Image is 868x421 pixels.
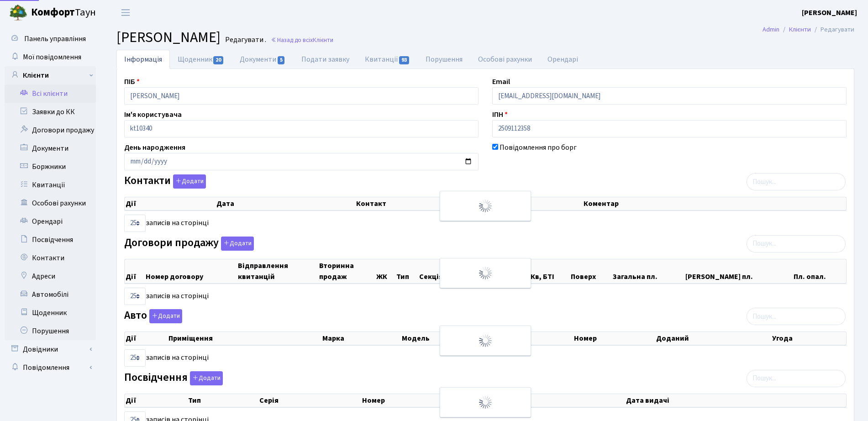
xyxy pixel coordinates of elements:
th: Угода [771,332,846,345]
a: Порушення [418,50,470,69]
a: Подати заявку [294,50,357,69]
a: Особові рахунки [5,194,96,212]
th: Дата видачі [625,394,846,407]
a: Посвідчення [5,231,96,249]
a: Повідомлення [5,358,96,377]
span: [PERSON_NAME] [116,27,221,48]
input: Пошук... [747,370,846,387]
th: Поверх [570,259,612,283]
a: Документи [5,139,96,158]
label: День народження [124,142,185,153]
th: Вторинна продаж [318,259,375,283]
a: Договори продажу [5,121,96,139]
select: записів на сторінці [124,349,146,367]
a: Інформація [116,50,170,69]
span: 20 [213,56,223,64]
input: Пошук... [747,173,846,190]
select: записів на сторінці [124,215,146,232]
label: ІПН [492,109,508,120]
label: Ім'я користувача [124,109,182,120]
a: Щоденник [5,304,96,322]
th: Загальна пл. [612,259,684,283]
button: Посвідчення [190,371,223,385]
a: Додати [147,308,182,324]
a: Адреси [5,267,96,285]
th: Модель [401,332,500,345]
th: Дата [216,197,355,210]
label: ПІБ [124,76,140,87]
span: Панель управління [24,34,86,44]
a: Всі клієнти [5,84,96,103]
input: Пошук... [747,235,846,253]
a: Орендарі [540,50,586,69]
b: Комфорт [31,5,75,20]
a: Контакти [5,249,96,267]
a: Боржники [5,158,96,176]
label: записів на сторінці [124,349,209,367]
a: Орендарі [5,212,96,231]
button: Переключити навігацію [114,5,137,20]
a: Квитанції [5,176,96,194]
a: Панель управління [5,30,96,48]
th: Тип [187,394,259,407]
label: Email [492,76,510,87]
label: Посвідчення [124,371,223,385]
th: Пл. опал. [793,259,846,283]
a: Клієнти [5,66,96,84]
span: 5 [278,56,285,64]
img: Обробка... [478,333,493,348]
a: Додати [219,235,254,251]
a: Admin [763,25,779,34]
img: Обробка... [478,395,493,410]
select: записів на сторінці [124,288,146,305]
th: Видано [482,394,625,407]
img: Обробка... [478,199,493,213]
th: Приміщення [168,332,321,345]
th: Відправлення квитанцій [237,259,318,283]
th: Коментар [583,197,846,210]
input: Пошук... [747,308,846,325]
button: Контакти [173,174,206,189]
th: Колір [500,332,573,345]
a: Мої повідомлення [5,48,96,66]
a: Назад до всіхКлієнти [271,36,333,44]
a: Додати [171,173,206,189]
th: Кв, БТІ [530,259,569,283]
img: logo.png [9,4,27,22]
img: Обробка... [478,266,493,280]
nav: breadcrumb [749,20,868,39]
th: Дії [125,259,145,283]
a: Порушення [5,322,96,340]
th: Дії [125,332,168,345]
a: Квитанції [357,50,418,69]
a: Документи [232,50,293,69]
th: Дії [125,394,187,407]
a: Автомобілі [5,285,96,304]
span: Клієнти [313,36,333,44]
a: Особові рахунки [470,50,540,69]
th: Номер договору [145,259,237,283]
th: Дії [125,197,216,210]
span: Мої повідомлення [23,52,81,62]
th: Секція [418,259,458,283]
th: Серія [258,394,361,407]
li: Редагувати [811,25,854,35]
a: Додати [188,369,223,385]
span: Таун [31,5,96,21]
label: записів на сторінці [124,288,209,305]
a: Клієнти [789,25,811,34]
th: ЖК [375,259,395,283]
label: записів на сторінці [124,215,209,232]
span: 93 [399,56,409,64]
a: Заявки до КК [5,103,96,121]
b: [PERSON_NAME] [802,8,857,18]
label: Договори продажу [124,237,254,251]
th: [PERSON_NAME] пл. [684,259,793,283]
a: Довідники [5,340,96,358]
label: Авто [124,309,182,323]
th: Марка [321,332,401,345]
small: Редагувати . [223,36,266,44]
th: Номер [573,332,655,345]
label: Контакти [124,174,206,189]
th: Тип [395,259,418,283]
